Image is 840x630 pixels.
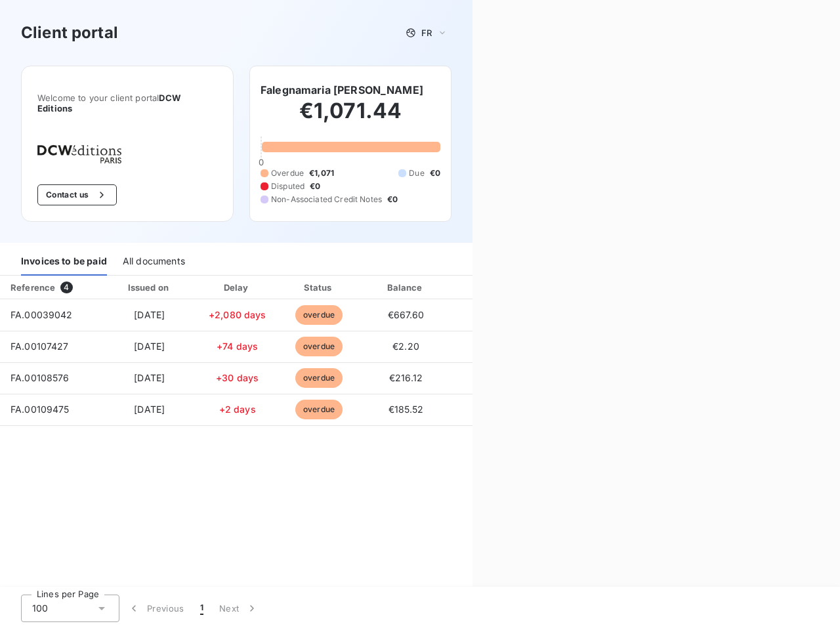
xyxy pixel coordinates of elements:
[295,368,343,388] span: overdue
[387,194,398,205] span: €0
[10,341,69,352] span: FA.00107427
[310,180,320,192] span: €0
[134,309,165,320] span: [DATE]
[134,341,165,352] span: [DATE]
[271,180,304,192] span: Disputed
[200,602,203,615] span: 1
[389,372,423,383] span: €216.12
[37,93,180,114] span: DCW Editions
[392,341,419,352] span: €2.20
[192,595,211,622] button: 1
[261,98,440,137] h2: €1,071.44
[134,404,165,415] span: [DATE]
[388,309,425,320] span: €667.60
[123,248,185,276] div: All documents
[271,167,304,179] span: Overdue
[134,372,165,383] span: [DATE]
[37,93,217,114] span: Welcome to your client portal
[37,145,121,163] img: Company logo
[295,305,343,325] span: overdue
[454,281,520,294] div: PDF
[21,248,107,276] div: Invoices to be paid
[388,404,424,415] span: €185.52
[295,400,343,419] span: overdue
[295,337,343,356] span: overdue
[409,167,424,179] span: Due
[10,404,70,415] span: FA.00109475
[217,341,258,352] span: +74 days
[211,595,266,622] button: Next
[200,281,275,294] div: Delay
[430,167,440,179] span: €0
[219,404,256,415] span: +2 days
[261,82,423,98] h6: Falegnamaria [PERSON_NAME]
[10,309,73,320] span: FA.00039042
[10,282,55,293] div: Reference
[21,21,118,45] h3: Client portal
[37,184,117,205] button: Contact us
[364,281,449,294] div: Balance
[209,309,266,320] span: +2,080 days
[216,372,259,383] span: +30 days
[119,595,192,622] button: Previous
[32,602,48,615] span: 100
[280,281,358,294] div: Status
[259,157,264,167] span: 0
[60,282,72,293] span: 4
[309,167,334,179] span: €1,071
[421,28,432,38] span: FR
[271,194,382,205] span: Non-Associated Credit Notes
[10,372,70,383] span: FA.00108576
[104,281,195,294] div: Issued on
